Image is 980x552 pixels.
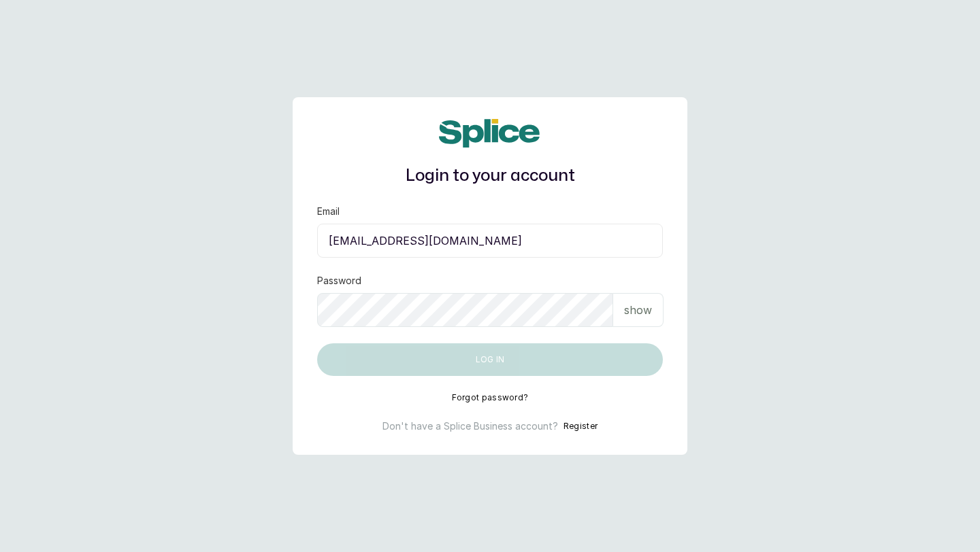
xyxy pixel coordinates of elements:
button: Forgot password? [452,392,529,403]
input: email@acme.com [317,224,663,258]
p: show [624,302,652,318]
button: Register [563,419,598,433]
label: Email [317,205,340,218]
p: Don't have a Splice Business account? [382,419,558,433]
button: Log in [317,343,663,376]
h1: Login to your account [317,164,663,188]
label: Password [317,274,361,288]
